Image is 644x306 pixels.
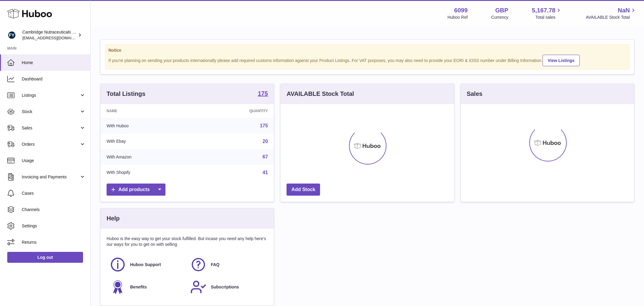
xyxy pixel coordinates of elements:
th: Name [101,104,195,118]
div: If you're planning on sending your products internationally please add required customs informati... [108,54,626,66]
span: Home [22,60,86,66]
a: 20 [263,139,268,144]
a: Log out [7,252,83,263]
a: Add products [107,184,165,196]
h3: AVAILABLE Stock Total [287,90,354,98]
span: [EMAIL_ADDRESS][DOMAIN_NAME] [22,35,89,40]
strong: 6099 [454,6,468,15]
span: Sales [22,125,79,131]
span: Orders [22,142,79,147]
a: Subscriptions [190,279,265,295]
strong: GBP [495,6,508,15]
th: Quantity [195,104,274,118]
h3: Help [107,214,120,223]
a: 5,167.78 Total sales [532,6,562,20]
span: Returns [22,239,86,245]
span: Dashboard [22,76,86,82]
a: Benefits [110,279,184,295]
span: NaN [618,6,630,15]
td: With Ebay [101,134,195,149]
div: Currency [491,15,508,20]
span: AVAILABLE Stock Total [586,15,637,20]
span: FAQ [211,262,219,268]
span: 5,167.78 [532,6,556,15]
span: Settings [22,223,86,229]
a: FAQ [190,256,265,273]
h3: Sales [467,90,482,98]
div: Cambridge Nutraceuticals Ltd [22,29,77,41]
a: 175 [258,90,268,98]
a: View Listings [543,55,580,66]
div: Huboo Ref [447,15,468,20]
span: Subscriptions [211,284,239,290]
strong: Notice [108,47,626,53]
span: Huboo Support [130,262,161,268]
span: Benefits [130,284,147,290]
a: 67 [263,154,268,159]
a: NaN AVAILABLE Stock Total [586,6,637,20]
td: With Amazon [101,149,195,165]
h3: Total Listings [107,90,146,98]
a: Add Stock [287,184,320,196]
img: huboo@camnutra.com [7,31,16,40]
p: Huboo is the easy way to get your stock fulfilled. But incase you need any help here's our ways f... [107,236,268,247]
a: Huboo Support [110,256,184,273]
a: 175 [260,123,268,128]
span: Stock [22,109,79,115]
strong: 175 [258,90,268,96]
span: Invoicing and Payments [22,174,79,180]
td: With Shopify [101,165,195,181]
span: Total sales [535,15,562,20]
td: With Huboo [101,118,195,134]
span: Channels [22,207,86,213]
span: Listings [22,93,79,98]
a: 41 [263,170,268,175]
span: Usage [22,158,86,164]
span: Cases [22,190,86,196]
